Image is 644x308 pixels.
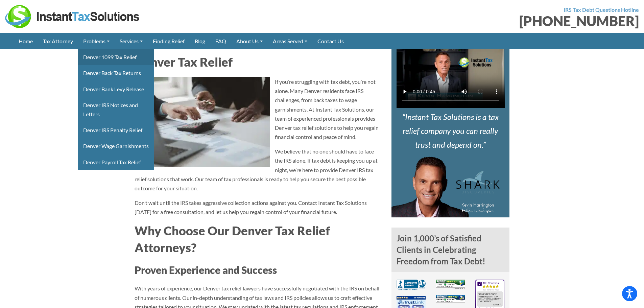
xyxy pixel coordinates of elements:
[210,33,231,49] a: FAQ
[436,295,465,303] img: Business Verified
[135,147,381,193] p: We believe that no one should have to face the IRS alone. If tax debt is keeping you up at night,...
[135,222,381,256] h2: Why Choose Our Denver Tax Relief Attorneys?
[78,138,154,154] a: Denver Wage Garnishments
[391,157,500,217] img: Kevin Harrington
[135,53,381,70] h2: Denver Tax Relief
[436,297,465,304] a: Business Verified
[78,122,154,138] a: Denver IRS Penalty Relief
[436,283,465,289] a: Privacy Verified
[38,33,78,49] a: Tax Attorney
[14,33,38,49] a: Home
[564,6,639,13] strong: IRS Tax Debt Questions Hotline
[135,263,381,277] h3: Proven Experience and Success
[78,97,154,122] a: Denver IRS Notices and Letters
[436,280,465,289] img: Privacy Verified
[135,77,270,167] img: Two professionals analyzing financial reports with a calculator and pen, discussing tax resolutio...
[312,33,349,49] a: Contact Us
[268,33,312,49] a: Areas Served
[78,33,115,49] a: Problems
[5,13,140,19] a: Instant Tax Solutions Logo
[327,14,639,28] div: [PHONE_NUMBER]
[397,280,426,290] img: BBB A+
[391,228,510,272] h4: Join 1,000’s of Satisfied Clients in Celebrating Freedom from Tax Debt!
[190,33,210,49] a: Blog
[115,33,148,49] a: Services
[5,5,140,28] img: Instant Tax Solutions Logo
[231,33,268,49] a: About Us
[78,81,154,97] a: Denver Bank Levy Release
[78,154,154,170] a: Denver Payroll Tax Relief
[135,198,381,216] p: Don’t wait until the IRS takes aggressive collection actions against you. Contact Instant Tax Sol...
[402,112,499,149] i: Instant Tax Solutions is a tax relief company you can really trust and depend on.
[78,65,154,81] a: Denver Back Tax Returns
[148,33,190,49] a: Finding Relief
[78,49,154,65] a: Denver 1099 Tax Relief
